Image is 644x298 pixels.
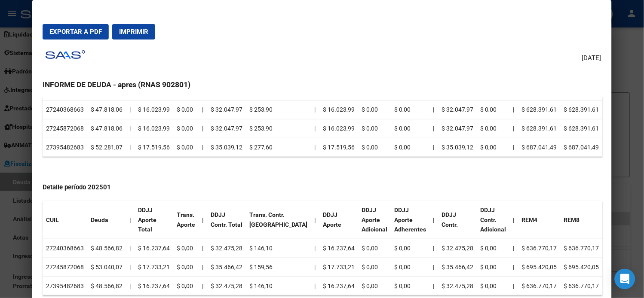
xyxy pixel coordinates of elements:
td: $ 0,00 [477,119,510,138]
th: DDJJ Contr. [439,201,477,239]
td: | [199,119,207,138]
td: | [430,239,439,258]
th: DDJJ Aporte Adherentes [391,201,430,239]
td: | [126,119,135,138]
th: | [126,201,135,239]
td: | [430,100,439,119]
td: $ 0,00 [173,138,199,157]
td: $ 0,00 [391,119,430,138]
div: Open Intercom Messenger [615,269,635,289]
td: $ 695.420,05 [561,258,603,277]
td: $ 253,90 [246,100,311,119]
td: $ 48.566,82 [87,239,126,258]
td: $ 53.040,07 [87,258,126,277]
td: | [430,138,439,157]
td: $ 35.466,42 [207,258,246,277]
td: | [311,119,320,138]
td: $ 628.391,61 [518,100,561,119]
td: | [126,138,135,157]
span: [DATE] [582,53,601,63]
td: | [126,100,135,119]
td: $ 47.818,06 [87,100,126,119]
td: $ 35.039,12 [207,138,246,157]
td: $ 146,10 [246,239,311,258]
td: $ 0,00 [359,239,391,258]
td: $ 32.475,28 [439,239,477,258]
td: | [126,277,135,295]
td: $ 35.466,42 [439,258,477,277]
td: $ 16.023,99 [135,119,173,138]
th: | [199,201,207,239]
td: $ 0,00 [391,239,430,258]
td: $ 636.770,17 [518,239,561,258]
td: 27245872068 [43,119,87,138]
td: 27395482683 [43,277,87,295]
td: $ 16.237,64 [320,239,359,258]
th: | [510,201,518,239]
td: $ 628.391,61 [561,119,603,138]
td: $ 0,00 [391,258,430,277]
td: $ 0,00 [359,258,391,277]
h4: Detalle período 202501 [43,182,601,192]
td: $ 687.041,49 [561,138,603,157]
td: | [311,258,320,277]
td: $ 48.566,82 [87,277,126,295]
th: Trans. Aporte [173,201,199,239]
td: | [311,277,320,295]
th: DDJJ Contr. Total [207,201,246,239]
td: $ 0,00 [477,138,510,157]
td: $ 277,60 [246,138,311,157]
th: | [430,201,439,239]
td: | [311,100,320,119]
td: $ 0,00 [391,138,430,157]
td: $ 0,00 [173,258,199,277]
span: Exportar a PDF [49,28,102,36]
th: DDJJ Aporte Adicional [359,201,391,239]
th: CUIL [43,201,87,239]
th: Trans. Contr. [GEOGRAPHIC_DATA] [246,201,311,239]
td: $ 32.047,97 [439,119,477,138]
td: $ 159,56 [246,258,311,277]
td: | [510,258,518,277]
th: DDJJ Aporte Total [135,201,173,239]
td: $ 687.041,49 [518,138,561,157]
td: | [510,100,518,119]
td: $ 16.237,64 [320,277,359,295]
td: $ 16.023,99 [135,100,173,119]
td: $ 636.770,17 [561,239,603,258]
td: | [199,277,207,295]
td: | [510,277,518,295]
td: $ 47.818,06 [87,119,126,138]
td: | [126,239,135,258]
td: $ 17.519,56 [320,138,359,157]
td: $ 0,00 [359,277,391,295]
td: $ 253,90 [246,119,311,138]
td: $ 35.039,12 [439,138,477,157]
td: $ 0,00 [173,277,199,295]
td: $ 32.475,28 [207,239,246,258]
td: $ 17.733,21 [135,258,173,277]
td: $ 146,10 [246,277,311,295]
th: REM4 [518,201,561,239]
td: $ 16.023,99 [320,100,359,119]
td: $ 16.237,64 [135,277,173,295]
td: $ 628.391,61 [561,100,603,119]
span: Imprimir [119,28,148,36]
td: | [430,258,439,277]
td: $ 0,00 [359,138,391,157]
td: $ 0,00 [477,258,510,277]
td: $ 636.770,17 [518,277,561,295]
td: $ 0,00 [359,100,391,119]
td: $ 0,00 [477,100,510,119]
td: $ 32.047,97 [207,119,246,138]
td: | [311,239,320,258]
td: $ 0,00 [173,239,199,258]
button: Imprimir [112,24,155,40]
td: | [430,277,439,295]
h3: INFORME DE DEUDA - apres (RNAS 902801) [43,79,601,90]
td: 27245872068 [43,258,87,277]
td: $ 0,00 [391,100,430,119]
td: $ 52.281,07 [87,138,126,157]
td: $ 0,00 [391,277,430,295]
td: | [199,100,207,119]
